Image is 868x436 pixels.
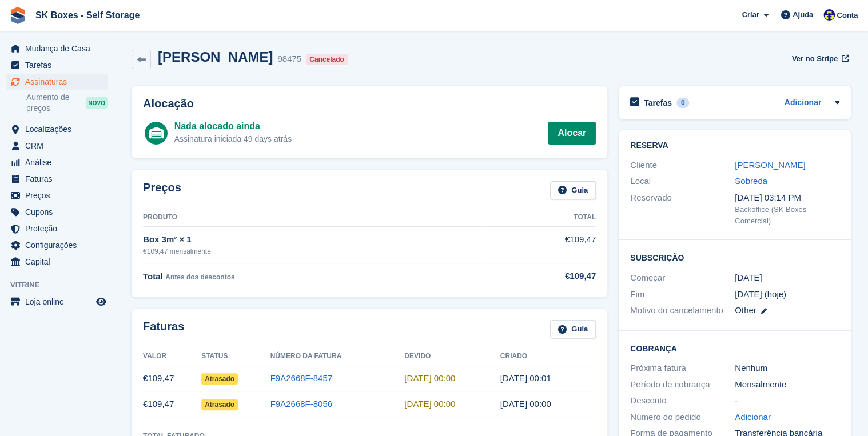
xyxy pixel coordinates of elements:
th: Valor [143,347,201,366]
div: Cliente [630,159,735,172]
a: F9A2668F-8457 [270,373,332,383]
span: Configurações [25,237,94,253]
span: Ver no Stripe [792,53,838,65]
th: Total [481,209,596,227]
h2: Faturas [143,320,184,339]
a: menu [6,187,108,203]
h2: Cobrança [630,342,839,354]
div: Começar [630,271,735,285]
a: menu [6,204,108,220]
time: 2025-08-01 23:00:00 UTC [404,399,455,409]
a: Guia [550,181,596,200]
span: Localizações [25,121,94,137]
h2: Subscrição [630,251,839,263]
span: Criar [742,9,759,21]
span: Atrasado [201,399,238,410]
h2: Alocação [143,97,596,110]
a: Adicionar [784,97,821,110]
div: 0 [676,98,690,108]
th: Devido [404,347,500,366]
a: menu [6,121,108,137]
div: Assinatura iniciada 49 days atrás [174,133,292,145]
time: 2025-08-31 23:01:20 UTC [500,373,551,383]
a: menu [6,254,108,270]
a: SK Boxes - Self Storage [31,6,144,25]
a: menu [6,221,108,237]
div: Próxima fatura [630,362,735,375]
td: €109,47 [481,227,596,263]
span: Preços [25,187,94,203]
img: Rita Ferreira [823,9,835,21]
img: stora-icon-8386f47178a22dfd0bd8f6a31ec36ba5ce8667c1dd55bd0f319d3a0aa187defe.svg [9,7,26,24]
a: menu [6,237,108,253]
a: menu [6,154,108,170]
th: Número da fatura [270,347,405,366]
div: Nenhum [735,362,839,375]
span: Assinaturas [25,74,94,90]
a: menu [6,138,108,154]
a: Ver no Stripe [787,49,851,68]
div: Local [630,175,735,188]
div: Mensalmente [735,378,839,391]
span: Conta [837,10,858,21]
span: Other [735,305,756,315]
th: Produto [143,209,481,227]
span: [DATE] (hoje) [735,289,786,299]
h2: Tarefas [644,98,672,108]
td: €109,47 [143,366,201,391]
span: Loja online [25,294,94,310]
a: F9A2668F-8056 [270,399,332,409]
span: Faturas [25,171,94,187]
a: menu [6,57,108,73]
div: [DATE] 03:14 PM [735,191,839,205]
time: 2025-09-01 23:00:00 UTC [404,373,455,383]
span: Total [143,271,163,281]
a: menu [6,171,108,187]
a: [PERSON_NAME] [735,160,805,170]
div: Reservado [630,191,735,227]
a: Guia [550,320,596,339]
span: Análise [25,154,94,170]
span: CRM [25,138,94,154]
a: Loja de pré-visualização [94,295,108,309]
a: Sobreda [735,176,767,186]
span: Vitrine [10,279,114,291]
a: menu [6,41,108,57]
span: Atrasado [201,373,238,385]
span: Aumento de preços [26,92,86,114]
time: 2025-07-31 23:00:00 UTC [735,271,762,285]
div: Box 3m² × 1 [143,233,481,246]
div: Desconto [630,394,735,407]
h2: Reserva [630,141,839,150]
h2: [PERSON_NAME] [158,49,273,65]
div: NOVO [86,97,108,109]
th: Status [201,347,270,366]
div: - [735,394,839,407]
span: Mudança de Casa [25,41,94,57]
span: Antes dos descontos [165,273,234,281]
span: Proteção [25,221,94,237]
div: €109,47 mensalmente [143,246,481,257]
div: Backoffice (SK Boxes - Comercial) [735,204,839,226]
div: 98475 [277,53,301,66]
a: menu [6,74,108,90]
h2: Preços [143,181,181,200]
div: Número do pedido [630,411,735,424]
div: Período de cobrança [630,378,735,391]
a: Alocar [548,122,596,145]
span: Tarefas [25,57,94,73]
a: menu [6,294,108,310]
a: Adicionar [735,411,771,424]
td: €109,47 [143,391,201,417]
th: Criado [500,347,596,366]
a: Aumento de preços NOVO [26,91,108,114]
div: Fim [630,288,735,301]
span: Cupons [25,204,94,220]
div: Cancelado [306,54,348,65]
time: 2025-07-31 23:00:26 UTC [500,399,551,409]
div: Nada alocado ainda [174,119,292,133]
div: €109,47 [481,270,596,283]
span: Ajuda [793,9,813,21]
div: Motivo do cancelamento [630,304,735,317]
span: Capital [25,254,94,270]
